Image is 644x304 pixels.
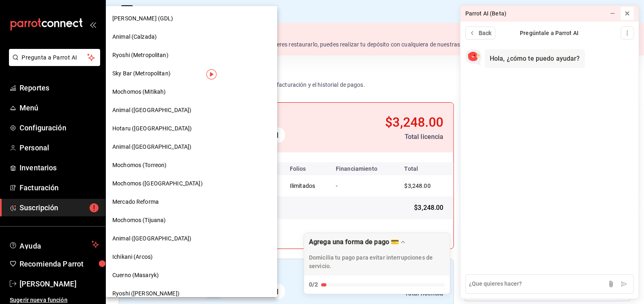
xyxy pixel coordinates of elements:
span: Ryoshi ([PERSON_NAME]) [112,289,180,298]
span: Mochomos (Torreon) [112,161,166,170]
div: Cuerno (Masaryk) [106,266,277,284]
div: Mochomos (Torreon) [106,156,277,174]
div: Animal ([GEOGRAPHIC_DATA]) [106,229,277,248]
span: Animal ([GEOGRAPHIC_DATA]) [112,234,191,243]
div: Ichikani (Arcos) [106,248,277,266]
span: Animal ([GEOGRAPHIC_DATA]) [112,143,191,151]
div: Animal (Calzada) [106,28,277,46]
span: Cuerno (Masaryk) [112,271,159,280]
div: Agrega una forma de pago 💳 [304,233,450,294]
div: Mochomos ([GEOGRAPHIC_DATA]) [106,174,277,193]
span: Mochomos (Tijuana) [112,216,166,225]
div: Hola, ¿cómo te puedo ayudar? [490,54,580,63]
div: Mochomos (Mitikah) [106,83,277,101]
div: Animal ([GEOGRAPHIC_DATA]) [106,138,277,156]
span: Sky Bar (Metropolitan) [112,69,171,78]
span: Mochomos ([GEOGRAPHIC_DATA]) [112,179,203,188]
span: Back [479,29,492,37]
span: Ryoshi (Metropolitan) [112,51,169,59]
span: Animal (Calzada) [112,33,157,41]
div: Drag to move checklist [304,233,450,275]
span: Hotaru ([GEOGRAPHIC_DATA]) [112,124,192,133]
span: Animal ([GEOGRAPHIC_DATA]) [112,106,191,115]
div: Ryoshi (Metropolitan) [106,46,277,64]
div: Ryoshi ([PERSON_NAME]) [106,284,277,303]
div: Hotaru ([GEOGRAPHIC_DATA]) [106,119,277,138]
span: Ichikani (Arcos) [112,253,153,261]
div: Mercado Reforma [106,193,277,211]
div: 0/2 [309,280,318,289]
img: Tooltip marker [206,69,217,79]
span: Mercado Reforma [112,198,159,206]
p: Domicilia tu pago para evitar interrupciones de servicio. [309,253,445,271]
div: Mochomos (Tijuana) [106,211,277,229]
button: Expand Checklist [304,233,450,294]
div: Sky Bar (Metropolitan) [106,64,277,83]
div: Agrega una forma de pago 💳 [309,238,399,246]
span: Mochomos (Mitikah) [112,88,166,96]
div: Parrot AI (Beta) [465,9,506,18]
div: Animal ([GEOGRAPHIC_DATA]) [106,101,277,119]
div: Pregúntale a Parrot AI [495,29,603,37]
span: [PERSON_NAME] (GDL) [112,14,173,23]
div: [PERSON_NAME] (GDL) [106,9,277,28]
